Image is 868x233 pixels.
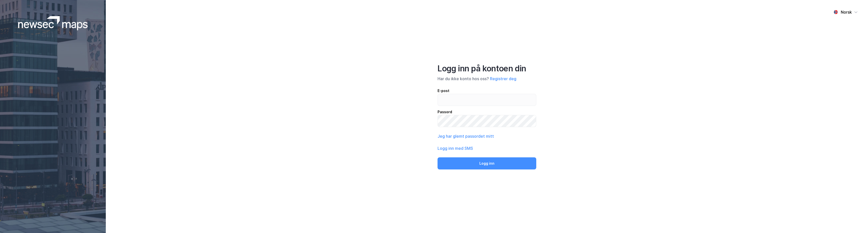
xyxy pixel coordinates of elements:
button: Logg inn [438,157,536,169]
iframe: Chat Widget [843,209,868,233]
img: logoWhite.bf58a803f64e89776f2b079ca2356427.svg [18,16,88,30]
div: Norsk [841,9,852,15]
button: Registrer deg [490,76,516,82]
div: Logg inn på kontoen din [438,64,536,74]
div: Passord [438,109,536,115]
button: Jeg har glemt passordet mitt [438,133,494,139]
button: Logg inn med SMS [438,145,473,151]
div: Har du ikke konto hos oss? [438,76,536,82]
div: E-post [438,88,536,94]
